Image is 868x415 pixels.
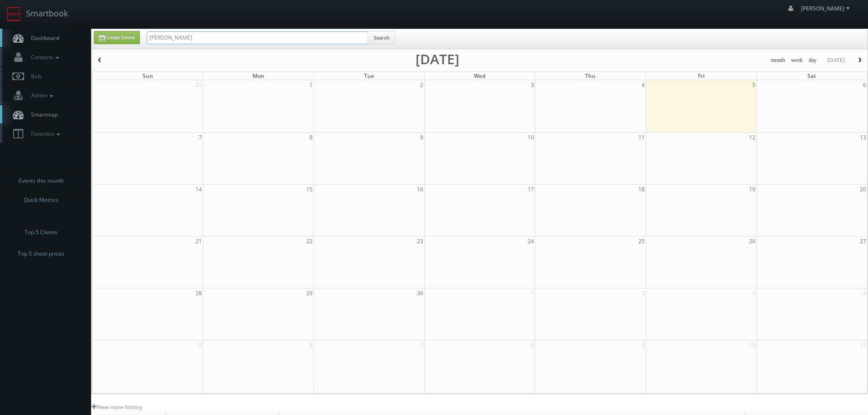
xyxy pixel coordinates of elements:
span: 5 [751,80,756,90]
button: day [806,55,820,66]
span: 11 [859,340,867,350]
span: 20 [859,184,867,194]
span: 3 [751,288,756,298]
span: Wed [474,72,485,80]
span: 29 [305,288,313,298]
span: 2 [641,288,646,298]
span: Top 5 shoot prices [18,249,64,258]
span: 25 [637,236,646,246]
span: 10 [527,133,535,142]
span: Contacts [26,53,62,61]
span: Mon [252,72,264,80]
span: 3 [530,80,535,90]
span: 31 [195,80,203,90]
span: 23 [416,236,424,246]
button: Search [368,31,395,45]
span: 4 [862,288,867,298]
span: 2 [419,80,424,90]
span: Top 5 Clients [25,228,57,237]
img: smartbook-logo.png [7,7,21,21]
button: week [788,55,806,66]
button: month [768,55,788,66]
span: 9 [419,133,424,142]
span: 27 [859,236,867,246]
span: 19 [748,184,756,194]
span: Quick Metrics [24,195,58,205]
span: 11 [637,133,646,142]
span: Dashboard [26,34,59,42]
span: 21 [195,236,203,246]
span: 16 [416,184,424,194]
span: 1 [530,288,535,298]
span: 6 [308,340,313,350]
button: [DATE] [824,55,848,66]
span: Smartmap [26,111,58,118]
span: 18 [637,184,646,194]
span: 30 [416,288,424,298]
span: Fri [698,72,704,80]
span: Sat [807,72,816,80]
span: 28 [195,288,203,298]
span: 15 [305,184,313,194]
span: 7 [419,340,424,350]
span: Favorites [26,130,62,138]
span: 22 [305,236,313,246]
input: Search for Events [147,31,368,44]
span: 13 [859,133,867,142]
span: 12 [748,133,756,142]
span: [PERSON_NAME] [801,5,853,12]
span: 14 [195,184,203,194]
span: 4 [641,80,646,90]
span: 6 [862,80,867,90]
span: Admin [26,92,56,99]
span: 10 [748,340,756,350]
span: Thu [585,72,596,80]
span: Tue [364,72,374,80]
span: 9 [641,340,646,350]
span: 5 [198,340,203,350]
span: 26 [748,236,756,246]
span: 8 [530,340,535,350]
span: Sun [143,72,153,80]
a: Create Event [94,31,140,44]
span: Events this month [19,176,64,185]
span: 7 [198,133,203,142]
span: 1 [308,80,313,90]
a: View more history [92,403,142,411]
span: 17 [527,184,535,194]
span: Bids [26,72,42,80]
h2: [DATE] [416,55,459,64]
span: 24 [527,236,535,246]
span: 8 [308,133,313,142]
